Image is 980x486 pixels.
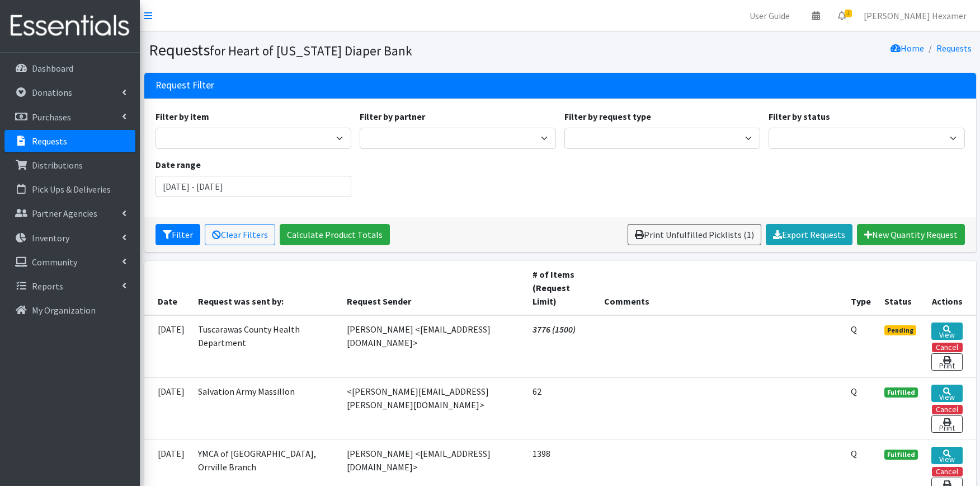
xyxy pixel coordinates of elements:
abbr: Quantity [851,386,857,397]
a: Pick Ups & Deliveries [4,178,135,200]
label: Filter by item [156,110,209,123]
a: View [931,323,963,340]
p: Reports [32,281,63,292]
a: Purchases [4,106,135,128]
span: Pending [884,325,916,335]
abbr: Quantity [851,448,857,459]
th: Actions [925,261,976,315]
th: Request was sent by: [191,261,340,315]
a: Print [931,415,963,433]
a: My Organization [4,299,135,321]
th: Comments [597,261,844,315]
p: Partner Agencies [32,208,97,219]
p: Community [32,256,77,268]
button: Cancel [932,467,963,476]
a: Home [891,43,924,54]
p: Distributions [32,160,83,171]
a: Distributions [4,154,135,176]
input: January 1, 2011 - December 31, 2011 [156,176,352,197]
a: Print [931,353,963,371]
a: User Guide [741,4,799,27]
button: Cancel [932,343,963,352]
td: 3776 (1500) [526,315,597,378]
td: <[PERSON_NAME][EMAIL_ADDRESS][PERSON_NAME][DOMAIN_NAME]> [340,377,526,440]
h1: Requests [149,40,556,60]
a: Reports [4,275,135,297]
td: 62 [526,377,597,440]
p: My Organization [32,305,96,316]
th: # of Items (Request Limit) [526,261,597,315]
p: Donations [32,87,72,98]
td: [DATE] [144,377,191,440]
td: Tuscarawas County Health Department [191,315,340,378]
label: Filter by status [769,110,830,123]
label: Date range [156,158,201,171]
a: [PERSON_NAME] Hexamer [855,4,976,27]
td: [PERSON_NAME] <[EMAIL_ADDRESS][DOMAIN_NAME]> [340,315,526,378]
td: Salvation Army Massillon [191,377,340,440]
a: Print Unfulfilled Picklists (1) [628,224,761,245]
img: HumanEssentials [4,7,135,45]
button: Cancel [932,405,963,414]
th: Type [844,261,878,315]
a: View [931,385,963,402]
p: Inventory [32,232,69,244]
a: View [931,447,963,464]
button: Filter [156,224,200,245]
label: Filter by partner [360,110,425,123]
a: New Quantity Request [857,224,965,245]
th: Date [144,261,191,315]
a: Clear Filters [205,224,275,245]
th: Status [878,261,925,315]
th: Request Sender [340,261,526,315]
a: Dashboard [4,57,135,80]
a: Requests [4,130,135,152]
span: Fulfilled [884,450,918,460]
a: Inventory [4,227,135,249]
p: Dashboard [32,63,73,74]
a: Calculate Product Totals [280,224,390,245]
td: [DATE] [144,315,191,378]
p: Requests [32,135,67,147]
a: 1 [829,4,855,27]
span: Fulfilled [884,387,918,398]
a: Export Requests [766,224,852,245]
p: Pick Ups & Deliveries [32,184,111,195]
p: Purchases [32,111,71,123]
a: Requests [936,43,972,54]
label: Filter by request type [564,110,651,123]
a: Donations [4,81,135,104]
small: for Heart of [US_STATE] Diaper Bank [210,43,412,59]
abbr: Quantity [851,324,857,335]
a: Community [4,251,135,273]
span: 1 [845,10,852,17]
h3: Request Filter [156,80,214,91]
a: Partner Agencies [4,202,135,225]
